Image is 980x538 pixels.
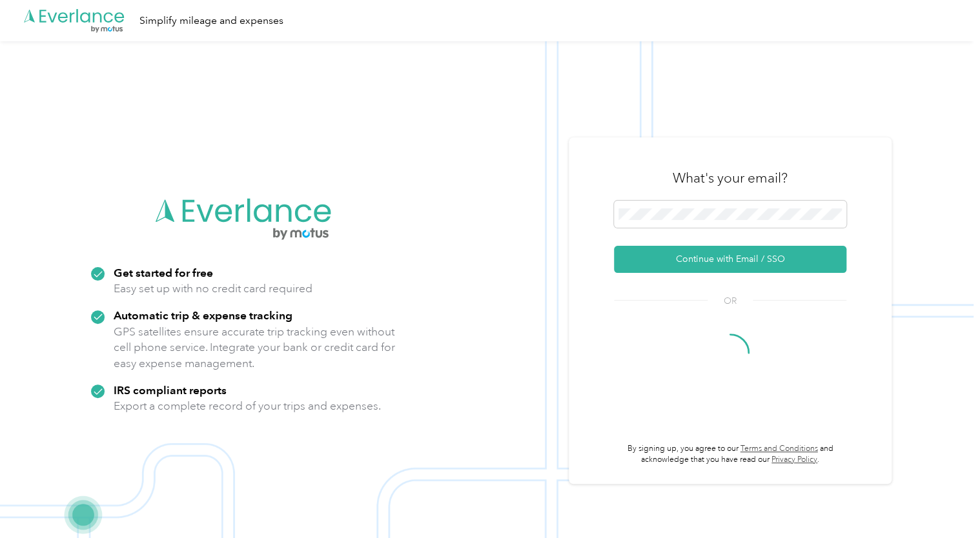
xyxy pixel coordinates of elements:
[139,13,283,29] div: Simplify mileage and expenses
[114,266,213,279] strong: Get started for free
[771,455,817,464] a: Privacy Policy
[673,169,788,187] h3: What's your email?
[708,294,753,308] span: OR
[114,383,227,397] strong: IRS compliant reports
[114,398,381,414] p: Export a complete record of your trips and expenses.
[740,444,818,453] a: Terms and Conditions
[114,324,396,372] p: GPS satellites ensure accurate trip tracking even without cell phone service. Integrate your bank...
[114,308,292,322] strong: Automatic trip & expense tracking
[614,246,846,273] button: Continue with Email / SSO
[614,443,846,466] p: By signing up, you agree to our and acknowledge that you have read our .
[114,281,312,297] p: Easy set up with no credit card required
